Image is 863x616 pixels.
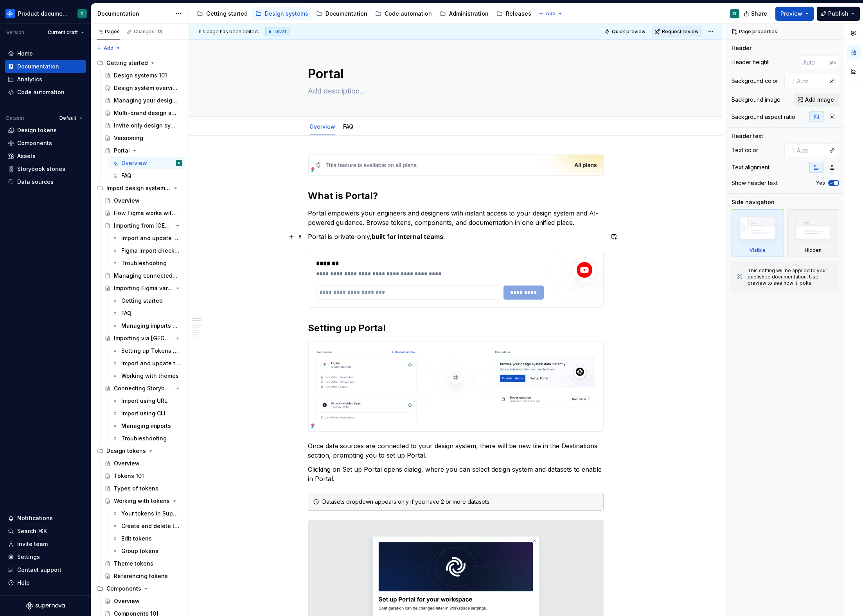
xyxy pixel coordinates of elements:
div: Components [106,585,141,593]
a: Releases [493,7,534,20]
div: Notifications [17,514,53,522]
a: Setting up Tokens Studio [109,345,185,357]
div: Data sources [17,178,54,186]
div: Importing Figma variables [114,284,173,292]
button: Request review [652,26,702,37]
a: Your tokens in Supernova [109,507,185,520]
div: Setting up Tokens Studio [121,347,181,355]
a: Data sources [5,176,86,188]
div: Help [17,579,30,587]
span: Request review [662,29,699,35]
div: Types of tokens [114,485,158,492]
div: D [81,11,84,17]
a: Managing connected Figma files [101,269,185,282]
span: Publish [828,10,849,18]
div: Getting started [94,57,185,69]
div: Home [17,50,33,57]
button: Help [5,576,86,589]
div: Background image [732,96,780,104]
div: D [733,11,736,17]
button: Default [56,113,86,124]
div: Portal [114,147,130,154]
a: How Figma works with Supernova [101,207,185,219]
a: Overview [101,194,185,207]
div: Multi-brand design systems [114,109,178,117]
span: Add [104,45,113,51]
a: Working with tokens [101,495,185,507]
div: Import and update tokens [121,359,181,367]
div: Theme tokens [114,560,153,568]
a: Managing imports and the plugin [109,320,185,332]
button: Contact support [5,564,86,576]
div: Managing your design system [114,97,178,104]
input: Auto [800,55,830,69]
span: This page has been edited. [195,29,259,35]
div: Managing imports and the plugin [121,322,181,330]
div: Design systems [265,10,308,18]
div: Version [6,29,24,36]
div: Pages [97,29,120,35]
a: Analytics [5,73,86,86]
span: Add image [805,96,834,104]
div: Storybook stories [17,165,65,173]
img: 8d689258-d87f-436a-8cf0-dad7c563a8fc.png [308,155,603,175]
a: Import and update content [109,232,185,244]
div: Header height [732,58,769,66]
div: Tokens 101 [114,472,144,480]
button: Add image [794,93,839,107]
a: Tokens 101 [101,470,185,482]
img: 87691e09-aac2-46b6-b153-b9fe4eb63333.png [5,9,15,18]
div: Design tokens [106,447,146,455]
a: Figma import checklist [109,244,185,257]
div: Overview [114,197,140,205]
div: Show header text [732,179,778,187]
a: Create and delete tokens [109,520,185,532]
a: FAQ [343,123,353,130]
div: Design tokens [94,445,185,457]
a: Working with themes [109,370,185,382]
a: Overview [101,595,185,607]
p: px [830,59,836,65]
div: Administration [449,10,489,18]
div: Referencing tokens [114,572,168,580]
h2: What is Portal? [308,190,604,202]
button: Preview [775,7,814,21]
div: Releases [506,10,531,18]
div: FAQ [340,118,356,135]
div: How Figma works with Supernova [114,209,178,217]
div: Page tree [194,6,534,22]
a: Invite team [5,538,86,550]
a: Import using CLI [109,407,185,420]
span: Quick preview [612,29,645,35]
div: Getting started [206,10,248,18]
div: Background aspect ratio [732,113,795,121]
div: Create and delete tokens [121,522,181,530]
div: Figma import checklist [121,247,181,255]
label: Yes [816,180,825,186]
a: Design tokens [5,124,86,136]
a: Portal [101,144,185,157]
div: FAQ [121,309,131,317]
p: Portal empowers your engineers and designers with instant access to your design system and AI-pow... [308,208,604,227]
input: Auto [794,74,825,88]
div: Getting started [121,297,163,305]
span: Default [59,115,76,121]
a: Administration [437,7,492,20]
a: Managing imports [109,420,185,432]
div: Dataset [6,115,24,121]
button: Search ⌘K [5,525,86,537]
a: Storybook stories [5,163,86,175]
div: Datasets dropdown appears only if you have 2 or more datasets. [322,498,599,506]
p: Clicking on Set up Portal opens dialog, where you can select design system and datasets to enable... [308,465,604,483]
button: Current draft [44,27,88,38]
div: Managing connected Figma files [114,272,178,280]
a: Documentation [313,7,370,20]
h2: Setting up Portal [308,322,604,334]
a: Importing Figma variables [101,282,185,295]
button: Publish [817,7,860,21]
div: Import and update content [121,234,181,242]
a: FAQ [109,307,185,320]
a: Overview [309,123,335,130]
div: Working with tokens [114,497,170,505]
button: Quick preview [602,26,649,37]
